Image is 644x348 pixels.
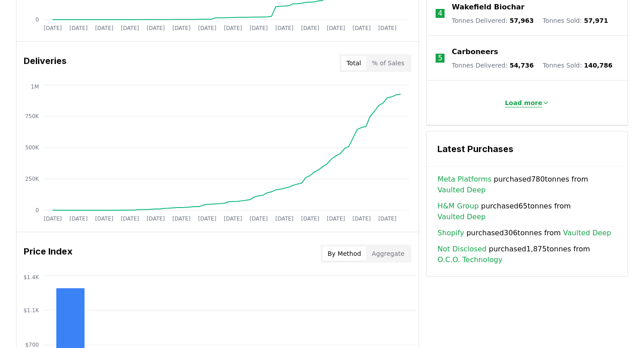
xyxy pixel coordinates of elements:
[438,53,442,64] p: 5
[23,274,39,280] tspan: $1.4K
[44,25,62,31] tspan: [DATE]
[25,113,39,119] tspan: 750K
[24,54,67,72] h3: Deliveries
[31,84,39,90] tspan: 1M
[352,216,371,222] tspan: [DATE]
[95,216,114,222] tspan: [DATE]
[437,201,479,212] a: H&M Group
[35,207,39,213] tspan: 0
[437,228,611,238] span: purchased 306 tonnes from
[327,25,345,31] tspan: [DATE]
[121,25,139,31] tspan: [DATE]
[198,216,216,222] tspan: [DATE]
[438,8,442,19] p: 4
[509,62,534,69] span: 54,736
[341,56,367,70] button: Total
[172,25,191,31] tspan: [DATE]
[25,342,39,348] tspan: $700
[250,25,268,31] tspan: [DATE]
[250,216,268,222] tspan: [DATE]
[542,16,608,25] p: Tonnes Sold :
[437,228,464,238] a: Shopify
[69,25,88,31] tspan: [DATE]
[172,216,191,222] tspan: [DATE]
[69,216,88,222] tspan: [DATE]
[322,246,367,261] button: By Method
[584,17,608,24] span: 57,971
[25,176,39,182] tspan: 250K
[275,25,294,31] tspan: [DATE]
[437,212,486,222] a: Vaulted Deep
[509,17,534,24] span: 57,963
[437,142,617,156] h3: Latest Purchases
[437,174,617,195] span: purchased 780 tonnes from
[44,216,62,222] tspan: [DATE]
[23,307,39,314] tspan: $1.1K
[224,216,242,222] tspan: [DATE]
[147,216,165,222] tspan: [DATE]
[95,25,114,31] tspan: [DATE]
[437,201,617,222] span: purchased 65 tonnes from
[301,25,319,31] tspan: [DATE]
[498,94,557,112] button: Load more
[378,216,397,222] tspan: [DATE]
[327,216,345,222] tspan: [DATE]
[378,25,397,31] tspan: [DATE]
[121,216,139,222] tspan: [DATE]
[437,185,486,195] a: Vaulted Deep
[563,228,611,238] a: Vaulted Deep
[437,255,502,265] a: O.C.O. Technology
[147,25,165,31] tspan: [DATE]
[24,245,72,263] h3: Price Index
[366,246,410,261] button: Aggregate
[452,16,534,25] p: Tonnes Delivered :
[352,25,371,31] tspan: [DATE]
[25,144,39,151] tspan: 500K
[584,62,613,69] span: 140,786
[437,174,491,185] a: Meta Platforms
[437,244,617,265] span: purchased 1,875 tonnes from
[366,56,410,70] button: % of Sales
[35,17,39,23] tspan: 0
[542,61,612,70] p: Tonnes Sold :
[301,216,319,222] tspan: [DATE]
[452,2,524,13] a: Wakefield Biochar
[224,25,242,31] tspan: [DATE]
[452,47,498,57] a: Carboneers
[505,98,542,107] p: Load more
[437,244,487,255] a: Not Disclosed
[452,61,534,70] p: Tonnes Delivered :
[198,25,216,31] tspan: [DATE]
[275,216,294,222] tspan: [DATE]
